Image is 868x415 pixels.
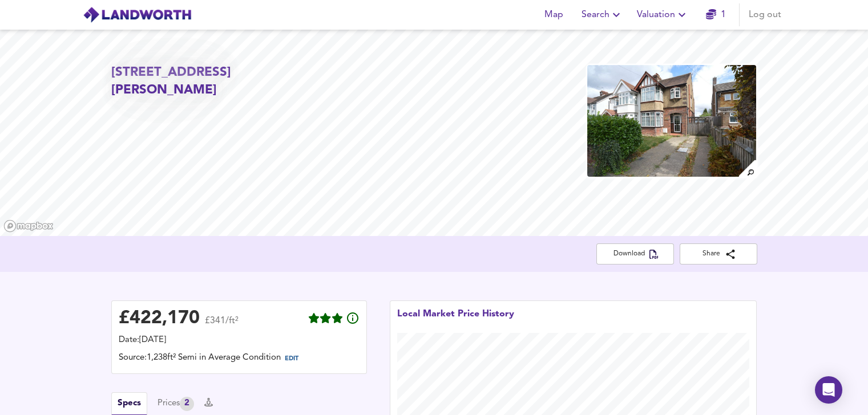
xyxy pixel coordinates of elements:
[698,3,734,26] button: 1
[119,334,360,347] div: Date: [DATE]
[205,316,239,333] span: £341/ft²
[119,310,200,327] div: £ 422,170
[119,352,360,367] div: Source: 1,238ft² Semi in Average Condition
[637,7,689,23] span: Valuation
[158,397,194,411] button: Prices2
[586,64,757,178] img: property
[605,248,665,260] span: Download
[749,7,781,23] span: Log out
[397,308,514,333] div: Local Market Price History
[180,397,194,411] div: 2
[540,7,568,23] span: Map
[706,7,726,23] a: 1
[737,158,757,178] img: search
[815,376,842,404] div: Open Intercom Messenger
[158,397,194,411] div: Prices
[632,3,693,26] button: Valuation
[536,3,572,26] button: Map
[744,3,786,26] button: Log out
[83,6,192,23] img: logo
[596,243,674,265] button: Download
[285,356,298,362] span: EDIT
[111,64,318,100] h2: [STREET_ADDRESS][PERSON_NAME]
[680,243,757,265] button: Share
[582,7,623,23] span: Search
[689,248,748,260] span: Share
[3,219,54,233] a: Mapbox homepage
[577,3,628,26] button: Search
